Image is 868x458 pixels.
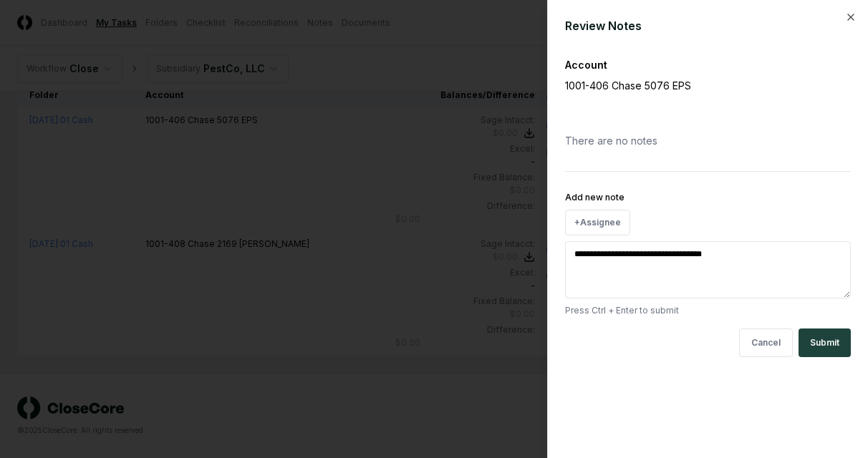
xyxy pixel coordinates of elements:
div: There are no notes [565,122,851,160]
label: Add new note [565,192,625,203]
p: 1001-406 Chase 5076 EPS [565,78,801,93]
button: Cancel [739,328,793,357]
p: Press Ctrl + Enter to submit [565,304,851,317]
button: Submit [799,328,851,357]
div: Account [565,57,851,72]
button: +Assignee [565,210,630,235]
div: Review Notes [565,17,851,34]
